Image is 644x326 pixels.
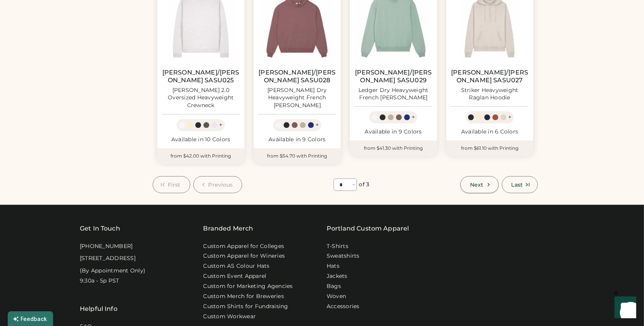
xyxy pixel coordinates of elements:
[203,224,253,233] div: Branded Merch
[80,304,117,314] div: Helpful Info
[451,128,529,136] div: Available in 6 Colors
[193,176,243,193] button: Previous
[451,69,529,84] a: [PERSON_NAME]/[PERSON_NAME] SASU027
[359,181,369,189] div: of 3
[327,252,360,260] a: Sweatshirts
[511,182,523,187] span: Last
[157,148,245,164] div: from $42.00 with Printing
[315,121,319,129] div: +
[80,267,145,275] div: (By Appointment Only)
[350,140,437,156] div: from $41.30 with Printing
[327,243,348,250] a: T-Shirts
[327,262,339,270] a: Hats
[327,293,346,300] a: Woven
[355,128,432,136] div: Available in 9 Colors
[607,291,641,324] iframe: Front Chat
[80,277,119,285] div: 9:30a - 5p PST
[327,283,341,290] a: Bags
[80,243,133,250] div: [PHONE_NUMBER]
[355,87,432,102] div: Ledger Dry Heavyweight French [PERSON_NAME]
[80,224,120,233] div: Get In Touch
[168,182,181,187] span: First
[446,140,534,156] div: from $61.10 with Printing
[203,313,256,321] a: Custom Workwear
[203,283,293,290] a: Custom for Marketing Agencies
[80,255,136,262] div: [STREET_ADDRESS]
[327,224,409,233] a: Portland Custom Apparel
[203,303,288,310] a: Custom Shirts for Fundraising
[412,113,415,121] div: +
[460,176,498,193] button: Next
[508,113,511,121] div: +
[470,182,483,187] span: Next
[451,87,529,102] div: Striker Heavyweight Raglan Hoodie
[258,136,336,144] div: Available in 9 Colors
[258,69,336,84] a: [PERSON_NAME]/[PERSON_NAME] SASU028
[203,272,267,280] a: Custom Event Apparel
[203,262,270,270] a: Custom AS Colour Hats
[162,136,240,144] div: Available in 10 Colors
[258,87,336,110] div: [PERSON_NAME] Dry Heavyweight French [PERSON_NAME]
[203,243,284,250] a: Custom Apparel for Colleges
[355,69,432,84] a: [PERSON_NAME]/[PERSON_NAME] SASU029
[502,176,538,193] button: Last
[254,148,341,164] div: from $54.70 with Printing
[327,303,360,310] a: Accessories
[162,87,240,110] div: [PERSON_NAME] 2.0 Oversized Heavyweight Crewneck
[203,252,285,260] a: Custom Apparel for Wineries
[162,69,240,84] a: [PERSON_NAME]/[PERSON_NAME] SASU025
[208,182,233,187] span: Previous
[219,121,222,129] div: +
[203,293,284,300] a: Custom Merch for Breweries
[327,272,348,280] a: Jackets
[153,176,190,193] button: First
